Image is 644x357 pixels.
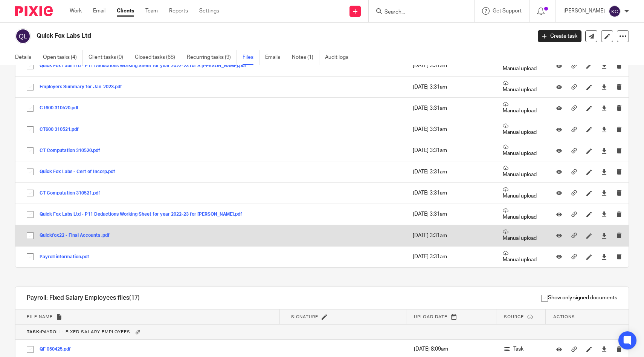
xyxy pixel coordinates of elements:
[23,80,37,94] input: Select
[413,104,488,112] p: [DATE] 3:31am
[325,50,354,65] a: Audit logs
[265,50,286,65] a: Emails
[292,50,319,65] a: Notes (1)
[27,294,140,302] h1: Payroll: Fixed Salary Employees files
[503,229,538,242] p: Manual upload
[413,83,488,91] p: [DATE] 3:31am
[40,191,106,196] button: CT Computation 310521.pdf
[503,101,538,115] p: Manual upload
[23,123,37,137] input: Select
[40,63,252,69] button: Quick Fox Labs Ltd - P11 Deductions Working Sheet for year 2022-23 for A [PERSON_NAME].pdf
[93,7,105,15] a: Email
[15,28,31,44] img: svg%3E
[40,254,95,260] button: Payroll information.pdf
[23,186,37,200] input: Select
[503,80,538,93] p: Manual upload
[538,30,581,42] a: Create task
[601,189,607,197] a: Download
[541,294,617,302] span: Show only signed documents
[40,106,84,111] button: CT600 310520.pdf
[187,50,237,65] a: Recurring tasks (9)
[43,50,83,65] a: Open tasks (4)
[609,5,621,17] img: svg%3E
[40,212,248,217] button: Quick Fox Labs Ltd - P11 Deductions Working Sheet for year 2022-23 for [PERSON_NAME].pdf
[413,168,488,176] p: [DATE] 3:31am
[27,315,53,319] span: File name
[503,123,538,136] p: Manual upload
[169,7,188,15] a: Reports
[414,345,489,353] p: [DATE] 8:09am
[601,345,607,353] a: Download
[504,315,524,319] span: Source
[413,126,488,133] p: [DATE] 3:31am
[413,253,488,260] p: [DATE] 3:31am
[413,189,488,197] p: [DATE] 3:31am
[503,165,538,178] p: Manual upload
[23,144,37,158] input: Select
[23,228,37,243] input: Select
[70,7,82,15] a: Work
[89,50,129,65] a: Client tasks (0)
[601,211,607,218] a: Download
[384,9,452,16] input: Search
[414,315,447,319] span: Upload date
[40,347,76,352] button: QF 050425.pdf
[601,62,607,69] a: Download
[413,62,488,69] p: [DATE] 3:31am
[117,7,134,15] a: Clients
[503,144,538,157] p: Manual upload
[129,295,140,301] span: (17)
[413,147,488,154] p: [DATE] 3:31am
[601,83,607,91] a: Download
[553,315,575,319] span: Actions
[563,7,605,15] p: [PERSON_NAME]
[145,7,158,15] a: Team
[15,50,37,65] a: Details
[27,330,41,334] b: Task:
[23,342,37,357] input: Select
[503,250,538,264] p: Manual upload
[243,50,259,65] a: Files
[601,147,607,155] a: Download
[291,315,318,319] span: Signature
[601,104,607,112] a: Download
[15,6,53,16] img: Pixie
[40,127,84,132] button: CT600 310521.pdf
[23,101,37,115] input: Select
[503,59,538,72] p: Manual upload
[601,126,607,133] a: Download
[23,59,37,73] input: Select
[504,345,538,353] p: Task
[199,7,219,15] a: Settings
[23,250,37,264] input: Select
[135,50,181,65] a: Closed tasks (68)
[23,165,37,179] input: Select
[601,168,607,176] a: Download
[493,8,522,14] span: Get Support
[40,84,128,90] button: Employers Summary for Jan-2023.pdf
[601,232,607,239] a: Download
[503,187,538,200] p: Manual upload
[413,232,488,239] p: [DATE] 3:31am
[37,32,429,40] h2: Quick Fox Labs Ltd
[40,233,115,238] button: Quickfox22 - Final Accounts .pdf
[601,253,607,260] a: Download
[413,210,488,218] p: [DATE] 3:31am
[27,330,130,334] span: Payroll: Fixed Salary Employees
[23,207,37,222] input: Select
[503,208,538,221] p: Manual upload
[40,169,121,175] button: Quick Fox Labs - Cert of Incorp.pdf
[40,148,106,153] button: CT Computation 310520.pdf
